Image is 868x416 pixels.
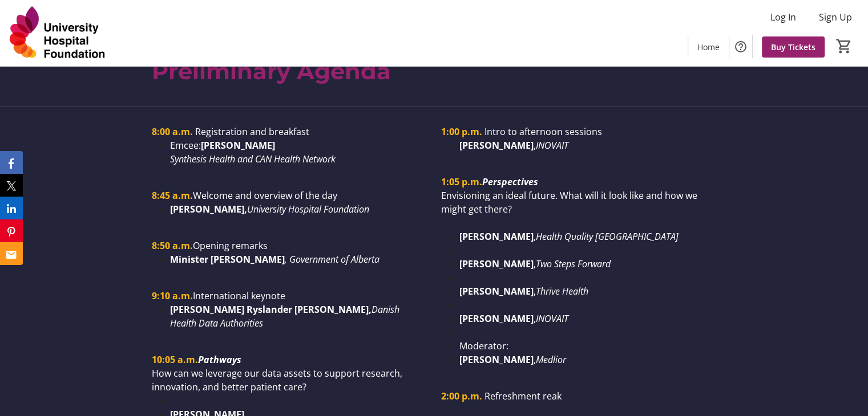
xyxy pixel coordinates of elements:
[770,10,796,24] span: Log In
[534,258,536,270] span: ,
[771,41,815,53] span: Buy Tickets
[285,253,380,266] em: , Government of Alberta
[459,139,534,152] strong: [PERSON_NAME]
[170,303,372,316] strong: [PERSON_NAME] Ryslander [PERSON_NAME],
[152,189,193,202] strong: 8:45 a.m.
[441,176,482,188] strong: 1:05 p.m.
[534,139,536,152] span: ,
[170,139,201,152] span: Emcee:
[201,139,275,152] strong: [PERSON_NAME]
[459,312,534,325] strong: [PERSON_NAME]
[152,289,193,302] strong: 9:10 a.m.
[536,230,679,243] em: Health Quality [GEOGRAPHIC_DATA]
[536,312,568,325] em: INOVAIT
[819,10,852,24] span: Sign Up
[810,8,861,26] button: Sign Up
[536,139,568,152] em: INOVAIT
[193,189,337,202] span: Welcome and overview of the day
[170,253,285,266] strong: Minister [PERSON_NAME]
[834,36,854,56] button: Cart
[459,285,534,297] strong: [PERSON_NAME]
[536,258,611,270] em: Two Steps Forward
[193,289,285,302] span: International keynote
[195,125,309,138] span: Registration and breakfast
[534,285,536,297] span: ,
[729,35,752,58] button: Help
[193,239,268,252] span: Opening remarks
[198,353,241,366] em: Pathways
[152,367,402,393] span: How can we leverage our data assets to support research, innovation, and better patient care?
[152,54,717,88] p: Preliminary Agenda
[482,176,538,188] em: Perspectives
[170,203,247,215] strong: [PERSON_NAME],
[459,353,534,366] strong: [PERSON_NAME]
[697,41,720,53] span: Home
[7,5,108,62] img: University Hospital Foundation's Logo
[170,303,399,329] em: Danish Health Data Authorities
[536,353,566,366] em: Medlior
[441,189,697,215] span: Envisioning an ideal future. What will it look like and how we might get there?
[534,353,536,366] span: ,
[247,203,369,215] em: University Hospital Foundation
[536,285,588,297] em: Thrive Health
[459,340,508,352] span: Moderator:
[762,36,825,58] a: Buy Tickets
[441,390,482,402] strong: 2:00 p.m.
[441,125,482,138] strong: 1:00 p.m.
[761,8,805,26] button: Log In
[152,239,193,252] strong: 8:50 a.m.
[152,125,193,138] strong: 8:00 a.m.
[459,258,534,270] strong: [PERSON_NAME]
[459,230,534,243] strong: [PERSON_NAME]
[152,353,198,366] strong: 10:05 a.m.
[688,36,729,58] a: Home
[534,230,536,243] span: ,
[485,125,602,138] span: Intro to afternoon sessions
[534,312,536,325] span: ,
[485,390,562,402] span: Refreshment reak
[170,153,336,165] em: Synthesis Health and CAN Health Network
